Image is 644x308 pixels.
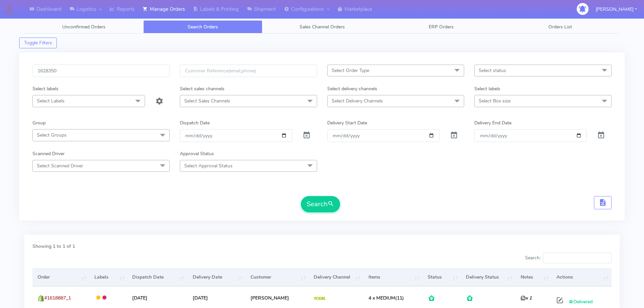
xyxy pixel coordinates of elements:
span: Delivered [569,299,593,305]
span: Search Orders [188,24,218,30]
span: Select Delivery Channels [332,98,383,104]
label: Select delivery channels [327,85,377,92]
input: Search: [543,253,612,263]
label: Delivery Start Date [327,119,367,126]
span: (11) [368,295,404,301]
span: 4 x MEDIUM [368,295,395,301]
span: #1618887_1 [44,295,71,301]
th: Labels: activate to sort column ascending [89,268,127,286]
span: Select Sales Channels [184,98,230,104]
th: Delivery Status: activate to sort column ascending [461,268,516,286]
label: Dispatch Date [180,119,210,126]
span: Select Box size [479,98,510,104]
button: Search [301,196,340,212]
th: Delivery Channel: activate to sort column ascending [309,268,363,286]
label: Delivery End Date [474,119,511,126]
label: Scanned Driver [32,150,65,157]
img: Yodel [314,297,326,300]
label: Approval Status [180,150,214,157]
input: Customer Reference(email,phone) [180,65,317,77]
th: Notes: activate to sort column ascending [516,268,551,286]
span: Select Labels [37,98,65,104]
th: Status: activate to sort column ascending [423,268,461,286]
span: Select Order Type [332,67,369,74]
th: Items: activate to sort column ascending [363,268,423,286]
label: Select labels [474,85,500,92]
span: Select Scanned Driver [37,163,83,169]
span: Select Approval Status [184,163,233,169]
label: Select labels [32,85,58,92]
label: Search: [525,253,612,263]
label: Select sales channels [180,85,224,92]
span: ERP Orders [429,24,454,30]
th: Delivery Date: activate to sort column ascending [188,268,245,286]
img: shopify.png [38,295,44,302]
th: Dispatch Date: activate to sort column ascending [127,268,188,286]
button: [PERSON_NAME] [591,2,642,16]
input: Order Id [32,65,170,77]
span: Select Groups [37,132,67,138]
th: Actions: activate to sort column ascending [551,268,612,286]
label: Showing 1 to 1 of 1 [32,243,75,250]
i: x 1 [521,295,532,301]
span: Unconfirmed Orders [62,24,105,30]
span: Select status [479,67,506,74]
th: Order: activate to sort column ascending [32,268,89,286]
label: Group [32,119,46,126]
button: Toggle Filters [19,38,57,48]
ul: Tabs [24,20,620,33]
span: Sales Channel Orders [300,24,345,30]
th: Customer: activate to sort column ascending [245,268,309,286]
span: Orders List [548,24,572,30]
